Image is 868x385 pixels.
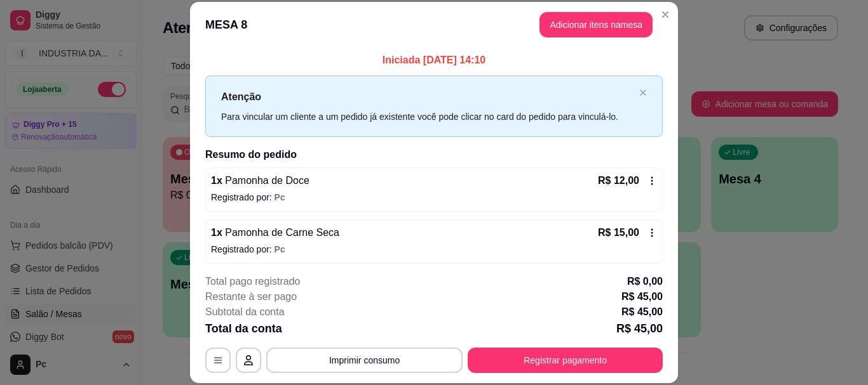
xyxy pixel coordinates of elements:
p: R$ 12,00 [598,173,639,188]
p: R$ 45,00 [621,289,663,304]
button: Imprimir consumo [266,348,463,373]
header: MESA 8 [190,2,678,48]
span: Pc [275,192,285,202]
p: Total da conta [205,320,282,337]
p: Restante à ser pago [205,289,297,304]
p: Registrado por: [211,191,657,204]
span: Pamonha de Carne Seca [222,227,339,238]
p: R$ 45,00 [621,304,663,320]
button: Adicionar itens namesa [539,12,653,37]
span: Pc [275,244,285,254]
div: Para vincular um cliente a um pedido já existente você pode clicar no card do pedido para vinculá... [221,110,634,124]
p: R$ 0,00 [627,274,663,289]
button: Registrar pagamento [468,348,663,373]
button: close [639,89,647,97]
p: R$ 45,00 [616,320,663,337]
p: Iniciada [DATE] 14:10 [205,53,663,68]
span: Pamonha de Doce [222,175,309,186]
p: 1 x [211,173,309,188]
p: Total pago registrado [205,274,300,289]
p: Subtotal da conta [205,304,285,320]
p: Registrado por: [211,243,657,256]
p: 1 x [211,225,339,240]
button: Close [655,4,675,25]
h2: Resumo do pedido [205,147,663,162]
p: R$ 15,00 [598,225,639,240]
p: Atenção [221,89,634,105]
